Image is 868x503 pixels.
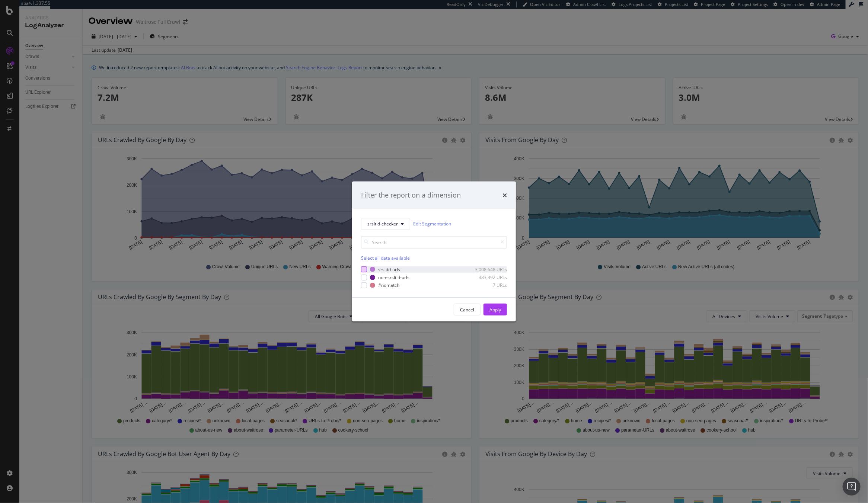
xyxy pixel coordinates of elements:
[361,236,507,249] input: Search
[489,307,501,313] div: Apply
[460,307,474,313] div: Cancel
[378,282,399,288] div: #nomatch
[352,182,516,321] div: modal
[470,282,507,288] div: 7 URLs
[470,266,507,273] div: 3,008,648 URLs
[361,255,507,261] div: Select all data available
[378,266,400,273] div: srsltid-urls
[470,274,507,281] div: 383,392 URLs
[454,304,481,315] button: Cancel
[502,190,507,200] div: times
[413,220,451,228] a: Edit Segmentation
[361,190,461,200] div: Filter the report on a dimension
[378,274,409,281] div: non-srsltid-urls
[843,478,861,496] div: Open Intercom Messenger
[484,304,507,315] button: Apply
[367,221,398,227] span: srsltid-checker
[361,218,410,230] button: srsltid-checker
